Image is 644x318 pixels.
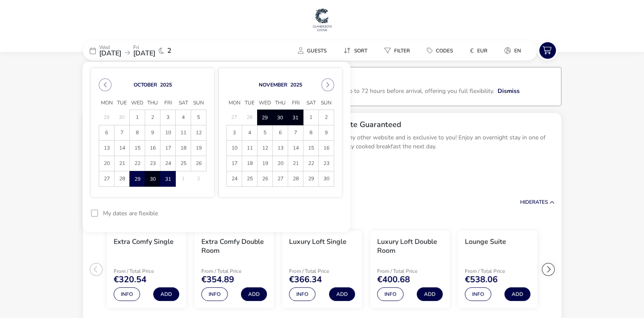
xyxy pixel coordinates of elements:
p: Fri [133,45,155,50]
p: This offer is not available on any other website and is exclusive to you! Enjoy an overnight stay... [269,133,555,151]
span: Tue [114,97,130,110]
span: [DATE] [99,49,121,58]
span: 8 [130,125,145,140]
td: 14 [288,141,303,156]
span: 11 [176,125,191,140]
td: 14 [114,141,130,156]
td: 27 [227,110,242,125]
span: Sun [191,97,206,110]
span: [DATE] [133,49,155,58]
td: 13 [99,141,114,156]
div: Best Available B&B Rate GuaranteedThis offer is not available on any other website and is exclusi... [262,113,561,173]
td: 2 [191,171,206,187]
td: 30 [273,110,288,125]
span: €400.68 [377,275,410,284]
button: Next Month [321,78,334,91]
td: 17 [227,156,242,171]
swiper-slide: 6 / 6 [541,227,629,312]
p: From / Total Price [289,269,355,274]
td: 5 [258,125,273,141]
span: 10 [160,125,175,140]
td: 2 [319,110,334,125]
naf-pibe-menu-bar-item: Guests [291,44,337,57]
button: Dismiss [498,87,520,95]
td: 8 [130,125,145,141]
span: Mon [227,97,242,110]
swiper-slide: 2 / 6 [190,227,278,312]
naf-pibe-menu-bar-item: Sort [337,44,378,57]
span: Sort [354,47,367,54]
swiper-slide: 3 / 6 [278,227,366,312]
span: Thu [273,97,288,110]
button: Sort [337,44,374,57]
td: 7 [288,125,303,141]
td: 1 [176,171,191,187]
td: 28 [114,171,130,187]
span: 2 [319,110,334,125]
span: 14 [288,141,303,156]
span: Tue [242,97,258,110]
td: 10 [227,141,242,156]
td: 11 [242,141,258,156]
td: 18 [242,156,258,171]
button: Filter [378,44,417,57]
p: From / Total Price [465,269,530,274]
span: 27 [273,171,288,186]
h3: Extra Comfy Double Room [201,237,267,255]
button: Guests [291,44,333,57]
td: 3 [227,125,242,141]
button: Add [153,287,179,301]
td: 12 [191,125,206,141]
naf-pibe-menu-bar-item: en [498,44,531,57]
button: Add [241,287,267,301]
td: 16 [145,141,160,156]
span: 2 [145,110,160,125]
naf-pibe-menu-bar-item: Codes [420,44,463,57]
span: 5 [191,110,206,125]
span: 6 [99,125,114,140]
td: 4 [176,110,191,125]
td: 20 [273,156,288,171]
td: 12 [258,141,273,156]
span: 31 [161,172,175,187]
span: Mon [99,97,114,110]
span: 13 [99,141,114,156]
td: 21 [288,156,303,171]
td: 17 [160,141,176,156]
button: Add [417,287,443,301]
span: Thu [145,97,160,110]
p: When you book direct with Clandeboye Lodge, you can cancel or change your booking for free up to ... [94,87,494,95]
button: €EUR [463,44,494,57]
span: 25 [242,171,257,186]
p: From / Total Price [377,269,443,274]
span: Guests [307,47,326,54]
span: Sat [303,97,319,110]
button: Previous Month [99,78,112,91]
span: 9 [145,125,160,140]
td: 24 [227,171,242,187]
swiper-slide: 1 / 6 [103,227,190,312]
td: 29 [99,110,114,125]
button: en [498,44,528,57]
td: 29 [130,171,145,187]
td: 27 [273,171,288,187]
td: 11 [176,125,191,141]
button: Info [377,287,404,301]
span: Filter [394,47,410,54]
span: 15 [303,141,318,156]
span: 27 [99,171,114,186]
span: 5 [258,125,272,140]
span: 1 [303,110,318,125]
label: My dates are flexible [103,211,158,217]
span: 3 [227,125,242,140]
td: 26 [191,156,206,171]
td: 30 [319,171,334,187]
p: From / Total Price [201,269,267,274]
span: 19 [191,141,206,156]
td: 5 [191,110,206,125]
span: 7 [114,125,129,140]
